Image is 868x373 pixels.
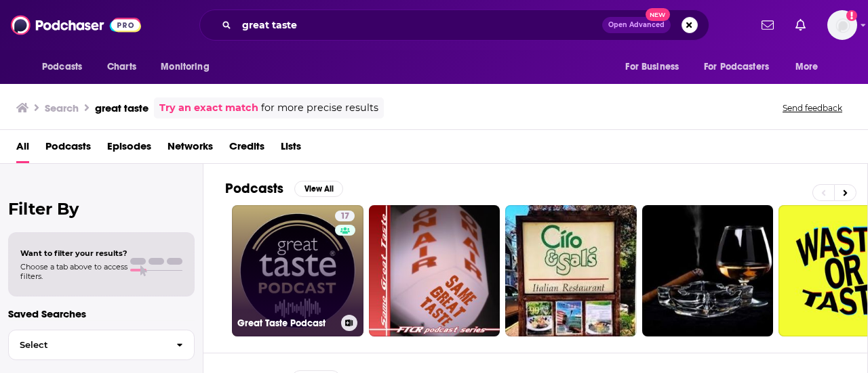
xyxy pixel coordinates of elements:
span: For Business [625,58,679,76]
span: Open Advanced [608,22,665,28]
span: Podcasts [42,58,82,76]
button: open menu [616,54,696,80]
input: Search podcasts, credits, & more... [237,14,602,36]
button: open menu [151,54,226,80]
a: PodcastsView All [225,180,343,197]
span: New [646,8,670,21]
button: Send feedback [778,102,846,114]
span: Want to filter your results? [20,248,127,258]
span: for more precise results [261,100,378,116]
span: For Podcasters [704,58,769,76]
a: Lists [281,135,301,163]
svg: Email not verified [846,10,857,21]
a: Podcasts [45,135,91,163]
img: User Profile [827,10,857,40]
div: Search podcasts, credits, & more... [199,9,709,41]
img: Podchaser - Follow, Share and Rate Podcasts [11,12,141,38]
button: Select [8,330,195,360]
h2: Filter By [8,199,195,219]
button: View All [294,181,343,197]
a: Credits [229,135,264,163]
button: open menu [33,54,100,80]
button: Show profile menu [827,10,857,40]
button: open menu [695,54,789,80]
a: 17 [335,211,355,221]
a: All [16,135,29,163]
p: Saved Searches [8,307,195,320]
h3: Search [45,102,79,114]
a: Episodes [107,135,151,163]
span: Logged in as carlosrosario [827,10,857,40]
a: Try an exact match [159,100,258,116]
span: Select [9,341,165,349]
a: 17Great Taste Podcast [232,205,363,336]
h2: Podcasts [225,180,283,197]
button: Open AdvancedNew [602,17,671,33]
button: open menu [786,54,835,80]
span: 17 [340,210,349,223]
span: Monitoring [161,58,209,76]
span: Charts [107,58,136,76]
h3: great taste [95,102,149,114]
span: More [795,58,818,76]
a: Show notifications dropdown [756,14,779,37]
a: Charts [98,54,144,80]
a: Networks [167,135,213,163]
span: Choose a tab above to access filters. [20,262,127,281]
a: Show notifications dropdown [790,14,811,37]
h3: Great Taste Podcast [237,317,336,329]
